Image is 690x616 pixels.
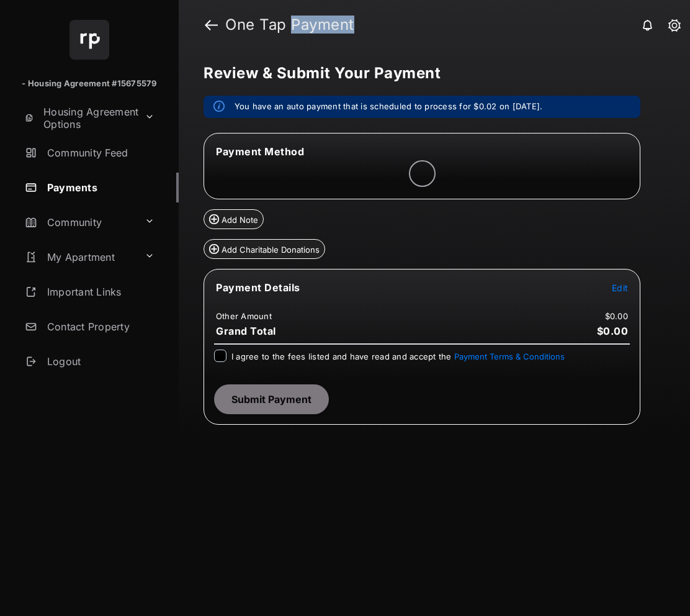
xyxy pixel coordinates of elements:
[612,283,628,293] span: Edit
[69,20,109,60] img: svg+xml;base64,PHN2ZyB4bWxucz0iaHR0cDovL3d3dy53My5vcmcvMjAwMC9zdmciIHdpZHRoPSI2NCIgaGVpZ2h0PSI2NC...
[47,355,81,368] span: Logout
[235,101,542,113] em: You have an auto payment that is scheduled to process for $0.02 on [DATE].
[216,325,276,337] span: Grand Total
[43,106,140,130] span: Housing Agreement Options
[454,351,565,361] span: Payment Terms & Conditions
[204,66,655,81] h5: Review & Submit Your Payment
[231,351,565,361] span: I agree to the fees listed and have read and accept the
[222,245,320,255] span: Add Charitable Donations
[20,138,179,168] a: Community Feed
[454,351,565,361] button: I agree to the fees listed and have read and accept the
[597,325,629,337] span: $0.00
[20,103,140,133] a: Housing Agreement Options
[47,181,97,194] span: Payments
[214,384,329,414] button: Submit Payment
[231,393,311,405] span: Submit Payment
[47,286,122,298] span: Important Links
[20,346,179,376] a: Logout
[612,281,628,294] button: Edit
[22,78,156,90] p: - Housing Agreement #15675579
[204,209,264,229] button: Add Note
[47,147,128,159] span: Community Feed
[222,215,258,225] span: Add Note
[604,310,629,322] td: $0.00
[47,216,102,229] span: Community
[47,320,130,333] span: Contact Property
[20,207,140,237] a: Community
[20,242,140,272] a: My Apartment
[20,312,179,342] a: Contact Property
[20,173,179,202] a: Payments
[215,310,272,322] td: Other Amount
[216,145,304,158] span: Payment Method
[204,239,325,259] button: Add Charitable Donations
[225,17,354,32] strong: One Tap Payment
[20,277,159,307] a: Important Links
[216,281,300,294] span: Payment Details
[47,251,115,263] span: My Apartment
